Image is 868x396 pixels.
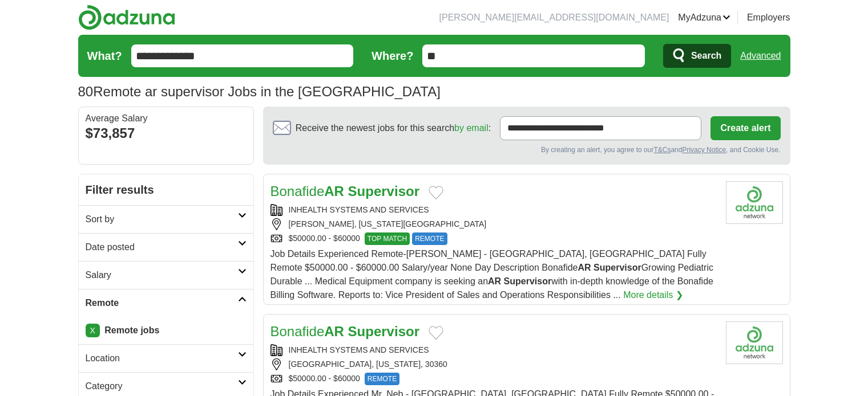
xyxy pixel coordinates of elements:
div: [GEOGRAPHIC_DATA], [US_STATE], 30360 [271,358,717,370]
a: Employers [747,11,790,25]
label: What? [87,47,122,64]
div: $73,857 [86,123,247,144]
div: $50000.00 - $60000 [271,232,717,245]
h2: Date posted [86,240,238,254]
img: Company logo [726,181,783,224]
h2: Location [86,352,238,365]
a: Date posted [79,233,253,261]
a: Advanced [740,44,781,67]
button: Search [663,44,731,68]
label: Where? [372,47,413,64]
h1: Remote ar supervisor Jobs in the [GEOGRAPHIC_DATA] [78,84,441,99]
a: Location [79,344,253,372]
a: Remote [79,289,253,317]
span: 80 [78,81,94,102]
span: REMOTE [365,373,399,385]
h2: Filter results [79,174,253,205]
div: INHEALTH SYSTEMS AND SERVICES [271,204,717,216]
li: [PERSON_NAME][EMAIL_ADDRESS][DOMAIN_NAME] [439,11,669,25]
button: Add to favorite jobs [429,326,443,340]
div: Average Salary [86,114,247,123]
a: Salary [79,261,253,289]
div: By creating an alert, you agree to our and , and Cookie Use. [273,145,781,155]
strong: Remote jobs [104,325,159,335]
button: Add to favorite jobs [429,186,443,199]
strong: Supervisor [348,324,419,339]
h2: Sort by [86,213,238,226]
h2: Category [86,379,238,393]
span: REMOTE [412,232,447,245]
h2: Remote [86,296,238,310]
a: More details ❯ [623,288,683,302]
a: MyAdzuna [678,11,730,25]
span: Receive the newest jobs for this search : [296,121,491,135]
strong: Supervisor [348,183,419,199]
a: by email [454,123,488,133]
div: [PERSON_NAME], [US_STATE][GEOGRAPHIC_DATA] [271,218,717,230]
span: Search [691,44,721,67]
strong: AR [488,276,501,286]
a: Privacy Notice [682,146,726,154]
button: Create alert [710,116,780,140]
div: INHEALTH SYSTEMS AND SERVICES [271,344,717,356]
span: TOP MATCH [365,232,410,245]
strong: AR [324,183,344,199]
strong: AR [578,263,591,272]
strong: Supervisor [504,276,552,286]
a: BonafideAR Supervisor [271,183,419,199]
img: Adzuna logo [78,5,175,30]
a: X [86,324,100,337]
span: Job Details Experienced Remote-[PERSON_NAME] - [GEOGRAPHIC_DATA], [GEOGRAPHIC_DATA] Fully Remote ... [271,249,713,300]
a: Sort by [79,205,253,233]
img: Company logo [726,321,783,364]
strong: AR [324,324,344,339]
div: $50000.00 - $60000 [271,373,717,385]
strong: Supervisor [594,263,641,272]
a: T&Cs [653,146,671,154]
a: BonafideAR Supervisor [271,324,419,339]
h2: Salary [86,268,238,282]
